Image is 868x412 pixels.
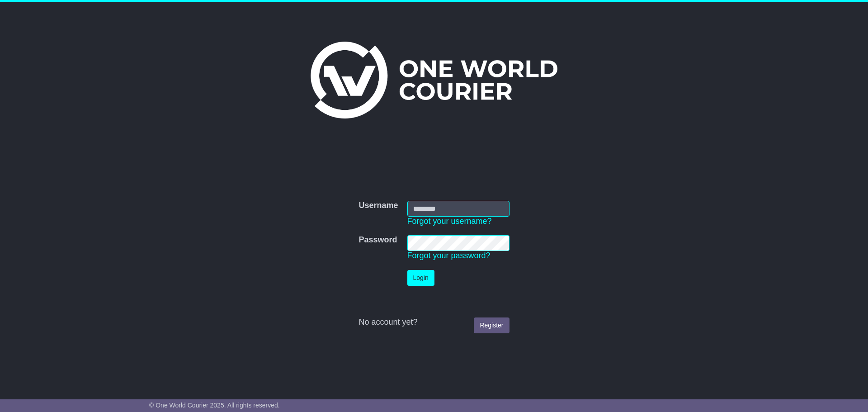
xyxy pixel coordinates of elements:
div: No account yet? [359,317,509,327]
span: © One World Courier 2025. All rights reserved. [149,402,280,409]
a: Forgot your password? [407,251,491,260]
button: Login [407,270,434,286]
img: One World [311,42,557,118]
label: Username [359,201,398,211]
a: Register [474,317,509,333]
label: Password [359,235,397,245]
a: Forgot your username? [407,217,492,226]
